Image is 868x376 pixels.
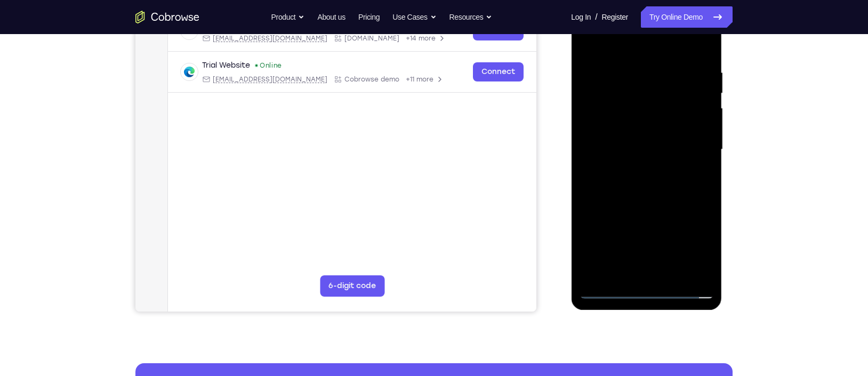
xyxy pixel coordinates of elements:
[67,64,142,75] div: Trial Android Device
[375,32,392,49] button: Refresh
[392,6,436,28] button: Use Cases
[337,67,388,86] a: Connect
[198,79,264,88] div: App
[120,110,122,112] div: New devices found.
[270,120,298,129] span: +11 more
[337,108,388,127] a: Connect
[67,105,115,116] div: Trial Website
[119,107,147,115] div: Online
[147,69,149,71] div: New devices found.
[33,56,401,97] div: Open device details
[209,120,264,129] span: Cobrowse demo
[135,11,199,23] a: Go to the home page
[602,6,628,28] a: Register
[317,6,345,28] a: About us
[67,79,192,88] div: Email
[270,79,300,88] span: +14 more
[449,6,493,28] button: Resources
[212,35,245,46] label: demo_id
[198,120,264,129] div: App
[358,6,380,28] a: Pricing
[77,79,192,88] span: android@example.com
[571,6,591,28] a: Log In
[33,97,401,138] div: Open device details
[67,120,192,129] div: Email
[322,35,341,46] label: Email
[77,120,192,129] span: web@example.com
[595,11,597,23] span: /
[271,6,305,28] button: Product
[146,66,174,74] div: Online
[184,321,249,342] button: 6-digit code
[209,79,264,88] span: Cobrowse.io
[641,6,733,28] a: Try Online Demo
